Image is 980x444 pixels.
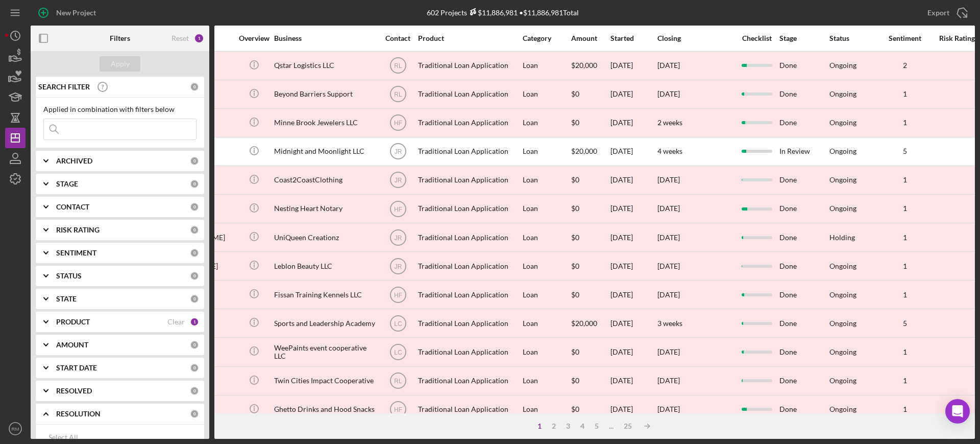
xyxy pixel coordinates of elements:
[56,226,100,234] b: RISK RATING
[561,422,575,430] div: 3
[190,294,199,303] div: 0
[610,281,656,308] div: [DATE]
[523,281,570,308] div: Loan
[394,177,402,184] text: JR
[394,148,402,155] text: JR
[779,338,828,365] div: Done
[167,318,185,326] div: Clear
[56,295,77,303] b: STATE
[779,367,828,394] div: Done
[523,138,570,165] div: Loan
[394,378,402,385] text: RL
[56,341,88,349] b: AMOUNT
[610,224,656,251] div: [DATE]
[571,52,609,79] div: $20,000
[879,348,930,356] div: 1
[523,81,570,108] div: Loan
[610,81,656,108] div: [DATE]
[829,119,856,127] div: Ongoing
[523,367,570,394] div: Loan
[523,252,570,279] div: Loan
[657,233,680,242] time: [DATE]
[879,319,930,328] div: 5
[657,89,680,98] time: [DATE]
[657,405,680,413] time: [DATE]
[418,338,520,365] div: Traditional Loan Application
[829,176,856,184] div: Ongoing
[56,387,92,395] b: RESOLVED
[735,34,778,42] div: Checklist
[274,310,376,337] div: Sports and Leadership Academy
[111,56,130,72] div: Apply
[190,386,199,395] div: 0
[56,410,101,418] b: RESOLUTION
[547,422,561,430] div: 2
[394,234,402,241] text: JR
[779,281,828,308] div: Done
[829,405,856,413] div: Ongoing
[657,290,680,299] time: [DATE]
[879,176,930,184] div: 1
[56,318,90,326] b: PRODUCT
[418,81,520,108] div: Traditional Loan Application
[394,291,402,298] text: HF
[571,167,609,194] div: $0
[190,179,199,189] div: 0
[657,204,680,213] time: [DATE]
[879,405,930,413] div: 1
[619,422,637,430] div: 25
[190,156,199,166] div: 0
[879,233,930,242] div: 1
[610,109,656,136] div: [DATE]
[418,252,520,279] div: Traditional Loan Application
[100,56,140,72] button: Apply
[879,90,930,98] div: 1
[879,119,930,127] div: 1
[394,91,402,98] text: RL
[779,252,828,279] div: Done
[610,34,656,42] div: Started
[171,34,189,42] div: Reset
[779,195,828,222] div: Done
[394,62,402,69] text: RL
[829,291,856,299] div: Ongoing
[523,396,570,423] div: Loan
[56,249,96,257] b: SENTIMENT
[779,81,828,108] div: Done
[418,281,520,308] div: Traditional Loan Application
[829,319,856,328] div: Ongoing
[829,90,856,98] div: Ongoing
[657,376,680,385] time: [DATE]
[879,61,930,69] div: 2
[274,81,376,108] div: Beyond Barriers Support
[657,262,680,270] time: [DATE]
[467,8,518,17] div: $11,886,981
[190,82,199,91] div: 0
[571,367,609,394] div: $0
[571,310,609,337] div: $20,000
[657,34,734,42] div: Closing
[571,81,609,108] div: $0
[571,338,609,365] div: $0
[56,157,92,165] b: ARCHIVED
[779,52,828,79] div: Done
[38,83,90,91] b: SEARCH FILTER
[657,319,682,328] time: 3 weeks
[945,399,970,424] div: Open Intercom Messenger
[610,138,656,165] div: [DATE]
[917,3,975,23] button: Export
[575,422,590,430] div: 4
[610,338,656,365] div: [DATE]
[12,426,19,432] text: RM
[571,195,609,222] div: $0
[523,195,570,222] div: Loan
[829,147,856,155] div: Ongoing
[56,180,78,188] b: STAGE
[523,224,570,251] div: Loan
[829,377,856,385] div: Ongoing
[379,34,417,42] div: Contact
[779,396,828,423] div: Done
[523,52,570,79] div: Loan
[779,310,828,337] div: Done
[274,195,376,222] div: Nesting Heart Notary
